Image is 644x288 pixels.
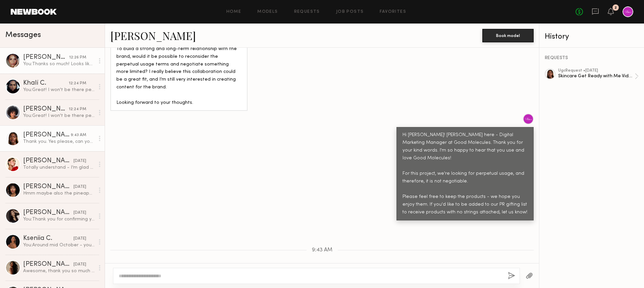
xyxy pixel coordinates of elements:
[23,235,73,242] div: Kseniia C.
[23,113,95,119] div: You: Great! I won't be there personally but feel free to message here :)
[73,184,86,190] div: [DATE]
[558,69,639,84] a: ugcRequest •[DATE]Skincare Get Ready with Me Video (Body Treatment)
[312,247,332,253] span: 9:43 AM
[23,87,95,93] div: You: Great! I won't be there personally but feel free to message here :)
[545,56,639,60] div: REQUESTS
[23,268,95,274] div: Awesome, thank you so much and all the best on this shoot!
[23,54,69,61] div: [PERSON_NAME]
[69,54,86,61] div: 12:26 PM
[73,236,86,242] div: [DATE]
[23,190,95,197] div: Hmm maybe also the pineapple exfoliating powder!
[23,61,95,67] div: You: Thanks so much! Looks like the product was dropped off in the mail room - please let us know...
[380,10,406,14] a: Favorites
[294,10,320,14] a: Requests
[23,183,73,190] div: [PERSON_NAME]
[257,10,278,14] a: Models
[23,138,95,145] div: Thank you. Yes please, can you add me.
[545,33,639,41] div: History
[73,261,86,268] div: [DATE]
[558,73,635,79] div: Skincare Get Ready with Me Video (Body Treatment)
[23,242,95,248] div: You: Around mid October - you should see them on our website and social!
[23,209,73,216] div: [PERSON_NAME]
[336,10,364,14] a: Job Posts
[5,31,41,39] span: Messages
[482,32,534,38] a: Book model
[23,261,73,268] div: [PERSON_NAME]
[110,28,196,43] a: [PERSON_NAME]
[482,29,534,42] button: Book model
[23,80,69,87] div: Khalí C.
[226,10,241,14] a: Home
[73,210,86,216] div: [DATE]
[23,106,69,113] div: [PERSON_NAME]
[558,69,635,73] div: ugc Request • [DATE]
[23,216,95,222] div: You: Thank you for confirming you've receive the product. Please make sure you review and follow ...
[71,132,86,138] div: 9:43 AM
[23,158,73,164] div: [PERSON_NAME]
[69,80,86,87] div: 12:24 PM
[614,6,617,10] div: 2
[402,131,528,216] div: Hi [PERSON_NAME]! [PERSON_NAME] here - Digital Marketing Manager at Good Molecules. Thank you for...
[73,158,86,164] div: [DATE]
[23,132,71,138] div: [PERSON_NAME]
[69,106,86,113] div: 12:24 PM
[23,164,95,171] div: Totally understand - I’m glad you found a good fit! Thank you for considering me, I would love th...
